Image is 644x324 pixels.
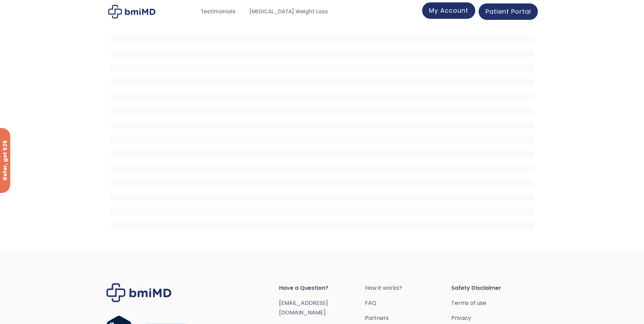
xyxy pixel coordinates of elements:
a: Patient Portal [479,3,538,20]
a: Privacy [451,313,538,323]
span: Have a Question? [279,283,365,293]
a: Partners [365,313,451,323]
iframe: MDI Patient Messaging Portal [111,28,534,234]
span: Patient Portal [485,7,531,16]
span: [MEDICAL_DATA] Weight Loss [249,8,328,16]
a: My Account [422,2,475,19]
a: [MEDICAL_DATA] Weight Loss [242,5,335,18]
a: How it works? [365,283,451,293]
a: Terms of use [451,298,538,308]
a: Testimonials [194,5,242,18]
span: Safety Disclaimer [451,283,538,293]
img: Brand Logo [106,283,172,302]
span: My Account [429,6,468,15]
span: Testimonials [201,8,236,16]
a: FAQ [365,298,451,308]
a: [EMAIL_ADDRESS][DOMAIN_NAME] [279,299,328,316]
iframe: Sign Up via Text for Offers [5,298,79,319]
img: Patient Messaging Portal [108,5,155,18]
